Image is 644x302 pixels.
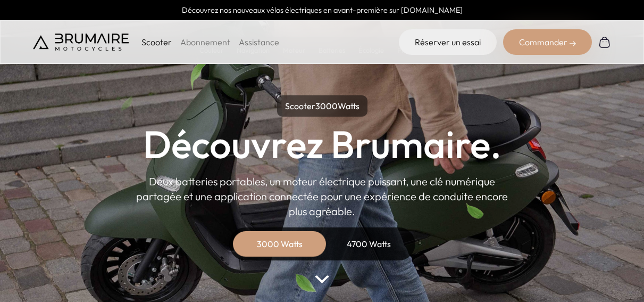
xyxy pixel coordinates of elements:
div: 4700 Watts [327,231,412,257]
div: 3000 Watts [237,231,322,257]
div: Commander [503,29,592,55]
p: Scooter [141,36,172,48]
img: arrow-bottom.png [315,275,329,283]
p: Deux batteries portables, un moteur électrique puissant, une clé numérique partagée et une applic... [136,174,508,219]
img: Brumaire Motocycles [33,34,129,51]
p: Scooter Watts [277,95,367,117]
a: Assistance [239,37,279,47]
img: right-arrow-2.png [570,40,576,47]
h1: Découvrez Brumaire. [143,125,501,164]
a: Réserver un essai [399,29,497,55]
span: 3000 [315,101,338,111]
a: Abonnement [180,37,230,47]
img: Panier [598,36,611,48]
